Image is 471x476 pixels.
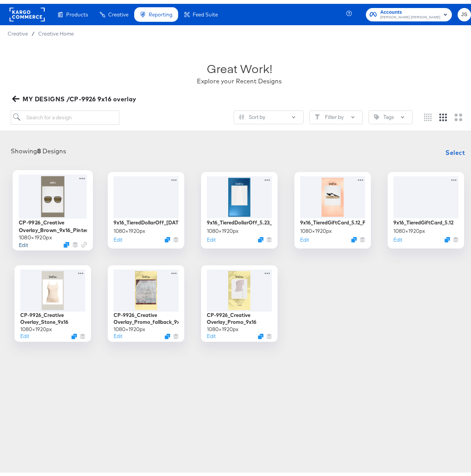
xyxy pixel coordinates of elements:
[258,233,263,239] svg: Duplicate
[114,322,145,329] div: 1080 × 1920 px
[108,8,128,14] span: Creative
[239,110,244,116] svg: Sliders
[114,224,145,231] div: 1080 × 1920 px
[114,329,122,336] button: Edit
[258,330,263,335] svg: Duplicate
[19,215,87,230] div: CP-9926_Creative Overlay_Brown_9x16_Pinterest
[11,90,140,101] button: MY DESIGNS /CP-9926 9x16 overlay
[28,27,38,33] span: /
[424,110,432,117] svg: Small grid
[442,141,468,156] button: Select
[108,168,184,245] div: 9x16_TieredDollarOff_[DATE]1080×1920pxEditDuplicate
[461,6,468,15] span: JS
[380,11,440,17] span: [PERSON_NAME] [PERSON_NAME]
[300,215,365,223] div: 9x16_TieredGiftCard_5.12_FallBack
[15,262,91,338] div: CP-9926_Creative Overlay_Stone_9x161080×1920pxEditDuplicate
[20,322,52,329] div: 1080 × 1920 px
[197,73,282,82] div: Explore your Recent Designs
[207,224,239,231] div: 1080 × 1920 px
[294,168,371,245] div: 9x16_TieredGiftCard_5.12_FallBack1080×1920pxEditDuplicate
[201,168,278,245] div: 9x16_TieredDollarOff_5.23_FallBack1080×1920pxEditDuplicate
[38,27,74,33] a: Creative Home
[63,238,69,244] svg: Duplicate
[380,5,440,13] span: Accounts
[37,143,41,151] strong: 8
[20,329,29,336] button: Edit
[11,107,119,121] input: Search for a design
[114,215,179,223] div: 9x16_TieredDollarOff_[DATE]
[300,232,309,240] button: Edit
[300,224,332,231] div: 1080 × 1920 px
[309,107,363,120] button: FilterFilter by
[234,107,304,120] button: SlidersSort by
[165,233,170,239] svg: Duplicate
[81,238,87,244] svg: Link
[193,8,218,14] span: Feed Suite
[207,308,272,322] div: CP-9926_Creative Overlay_Promo_9x16
[13,166,93,247] div: CP-9926_Creative Overlay_Brown_9x16_Pinterest1080×1920pxEditDuplicate
[11,143,66,152] div: Showing Designs
[393,224,425,231] div: 1080 × 1920 px
[66,8,88,14] span: Products
[393,232,402,240] button: Edit
[165,330,170,335] svg: Duplicate
[455,110,462,117] svg: Large grid
[439,110,447,117] svg: Medium grid
[149,8,172,14] span: Reporting
[445,143,465,154] span: Select
[445,233,450,239] svg: Duplicate
[351,233,357,239] svg: Duplicate
[114,308,179,322] div: CP-9926_Creative Overlay_Promo_fallback_9x16
[393,215,453,223] div: 9x16_TieredGiftCard_5.12
[388,168,464,245] div: 9x16_TieredGiftCard_5.121080×1920pxEditDuplicate
[369,107,413,120] button: TagTags
[207,322,239,329] div: 1080 × 1920 px
[201,262,278,338] div: CP-9926_Creative Overlay_Promo_9x161080×1920pxEditDuplicate
[207,57,272,73] div: Great Work!
[19,237,28,244] button: Edit
[207,215,272,223] div: 9x16_TieredDollarOff_5.23_FallBack
[71,330,77,335] svg: Duplicate
[366,4,452,18] button: Accounts[PERSON_NAME] [PERSON_NAME]
[315,110,320,116] svg: Filter
[458,4,471,18] button: JS
[374,110,379,116] svg: Tag
[19,230,52,237] div: 1080 × 1920 px
[114,232,122,240] button: Edit
[108,262,184,338] div: CP-9926_Creative Overlay_Promo_fallback_9x161080×1920pxEditDuplicate
[14,90,136,101] span: MY DESIGNS /CP-9926 9x16 overlay
[207,232,216,240] button: Edit
[8,27,28,33] span: Creative
[20,308,85,322] div: CP-9926_Creative Overlay_Stone_9x16
[207,329,216,336] button: Edit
